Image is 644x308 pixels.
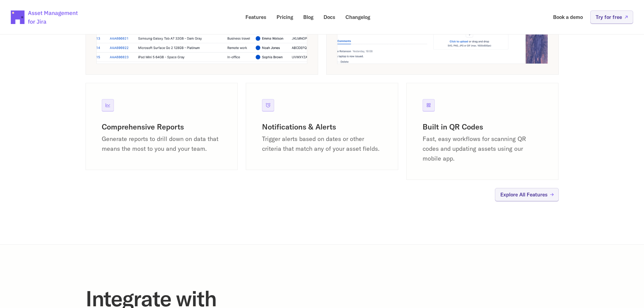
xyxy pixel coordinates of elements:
p: Changelog [345,15,370,20]
p: Book a demo [553,15,583,20]
p: Blog [303,15,313,20]
h3: Notifications & Alerts [262,122,382,132]
a: Pricing [272,10,298,24]
a: Blog [299,10,318,24]
p: Fast, easy workflows for scanning QR codes and updating assets using our mobile app. [423,134,543,163]
h3: Comprehensive Reports [102,122,222,132]
p: Explore All Features [500,192,548,197]
a: Features [241,10,271,24]
a: Changelog [341,10,375,24]
p: Try for free [596,15,622,20]
p: Docs [324,15,335,20]
a: Explore All Features [495,188,559,201]
h3: Built in QR Codes [423,122,543,132]
p: Trigger alerts based on dates or other criteria that match any of your asset fields. [262,134,382,154]
a: Try for free [590,10,633,24]
p: Features [245,15,266,20]
a: Book a demo [548,10,588,24]
p: Generate reports to drill down on data that means the most to you and your team. [102,134,222,154]
p: Pricing [277,15,293,20]
a: Docs [319,10,340,24]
